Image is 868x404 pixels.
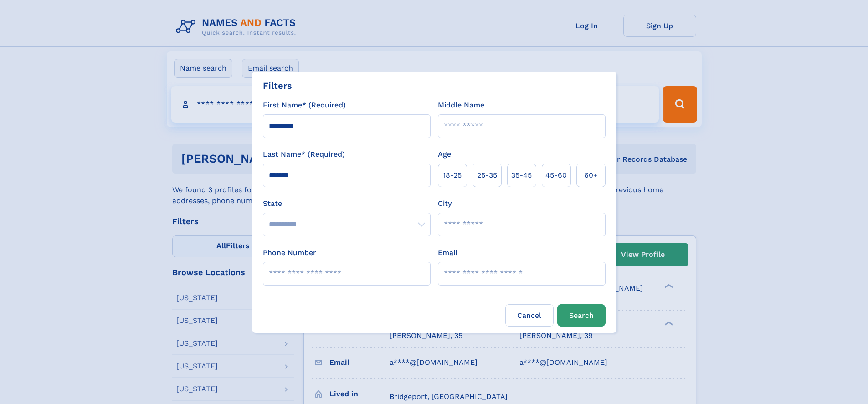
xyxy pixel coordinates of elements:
[263,100,346,111] label: First Name* (Required)
[511,170,532,181] span: 35‑45
[505,304,554,327] label: Cancel
[584,170,598,181] span: 60+
[545,170,567,181] span: 45‑60
[263,247,316,258] label: Phone Number
[557,304,606,327] button: Search
[438,198,452,209] label: City
[477,170,497,181] span: 25‑35
[263,149,345,160] label: Last Name* (Required)
[438,247,457,258] label: Email
[438,100,484,111] label: Middle Name
[263,198,431,209] label: State
[443,170,462,181] span: 18‑25
[263,79,292,92] div: Filters
[438,149,451,160] label: Age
